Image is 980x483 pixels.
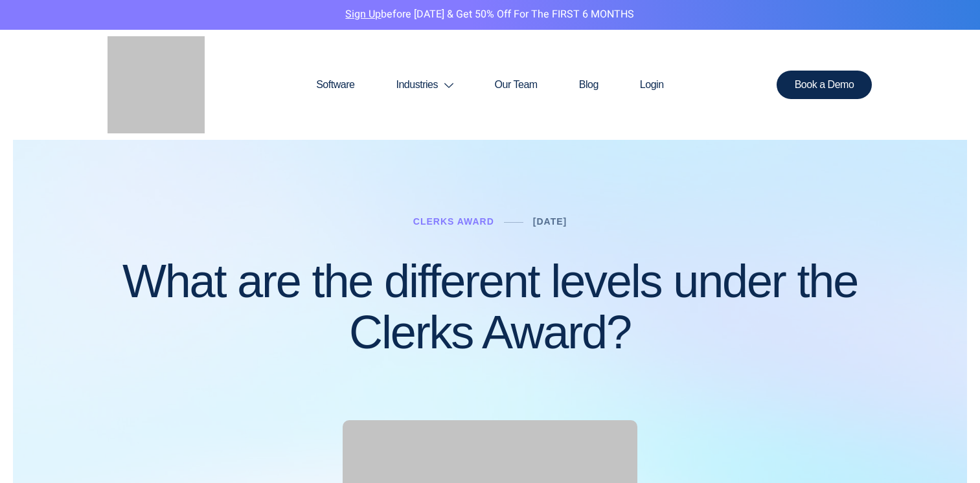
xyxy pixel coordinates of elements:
span: Book a Demo [795,80,854,90]
a: Book a Demo [777,71,872,99]
a: [DATE] [533,216,567,227]
a: Sign Up [345,6,381,22]
a: Login [619,54,685,116]
a: Industries [375,54,473,116]
a: Blog [558,54,619,116]
h1: What are the different levels under the Clerks Award? [108,256,872,358]
a: Software [295,54,375,116]
a: Our Team [474,54,558,116]
a: Clerks Award [413,216,494,227]
p: before [DATE] & Get 50% Off for the FIRST 6 MONTHS [10,6,970,23]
